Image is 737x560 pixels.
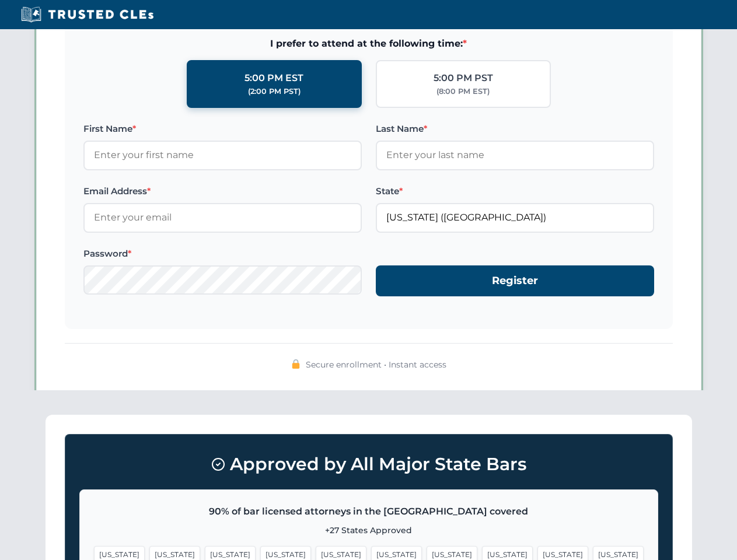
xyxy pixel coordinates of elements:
[83,122,362,136] label: First Name
[436,86,490,97] div: (8:00 PM EST)
[94,504,644,519] p: 90% of bar licensed attorneys in the [GEOGRAPHIC_DATA] covered
[18,6,157,23] img: Trusted CLEs
[83,247,362,261] label: Password
[376,203,654,232] input: Florida (FL)
[244,71,303,86] div: 5:00 PM EST
[248,86,301,97] div: (2:00 PM PST)
[83,36,654,51] span: I prefer to attend at the following time:
[376,122,654,136] label: Last Name
[376,265,654,296] button: Register
[94,524,644,537] p: +27 States Approved
[83,203,362,232] input: Enter your email
[376,184,654,198] label: State
[376,141,654,170] input: Enter your last name
[434,71,493,86] div: 5:00 PM PST
[83,184,362,198] label: Email Address
[83,141,362,170] input: Enter your first name
[79,449,658,480] h3: Approved by All Major State Bars
[291,359,301,369] img: 🔒
[306,358,446,371] span: Secure enrollment • Instant access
